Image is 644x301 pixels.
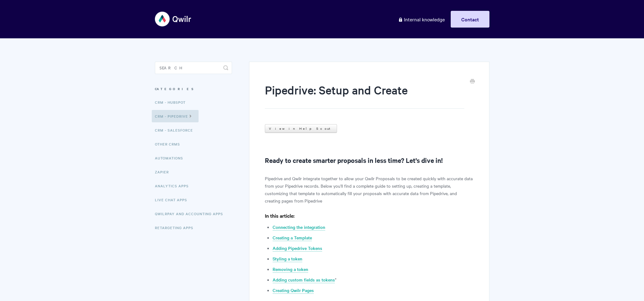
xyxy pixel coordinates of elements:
[152,110,199,122] a: CRM - Pipedrive
[155,152,188,164] a: Automations
[265,212,473,220] h4: In this article:
[155,207,228,220] a: QwilrPay and Accounting Apps
[155,83,232,94] h3: Categories
[273,255,302,262] a: Styling a token
[155,194,192,206] a: Live Chat Apps
[155,124,198,136] a: CRM - Salesforce
[393,11,449,28] a: Internal knowledge
[273,234,312,241] a: Creating a Template
[155,180,193,192] a: Analytics Apps
[155,96,190,108] a: CRM - HubSpot
[273,224,325,231] a: Connecting the integration
[273,245,322,252] a: Adding Pipedrive Tokens
[155,7,192,31] img: Qwilr Help Center
[265,155,473,165] h2: Ready to create smarter proposals in less time? Let’s dive in!
[273,277,335,283] a: Adding custom fields as tokens
[155,62,232,74] input: Search
[155,138,185,150] a: Other CRMs
[451,11,489,28] a: Contact
[273,266,308,273] a: Removing a token
[265,124,337,133] a: View in Help Scout
[470,78,475,85] a: Print this Article
[155,221,198,234] a: Retargeting Apps
[155,166,173,178] a: Zapier
[265,175,473,204] p: Pipedrive and Qwilr integrate together to allow your Qwilr Proposals to be created quickly with a...
[265,82,464,109] h1: Pipedrive: Setup and Create
[273,287,314,294] a: Creating Qwilr Pages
